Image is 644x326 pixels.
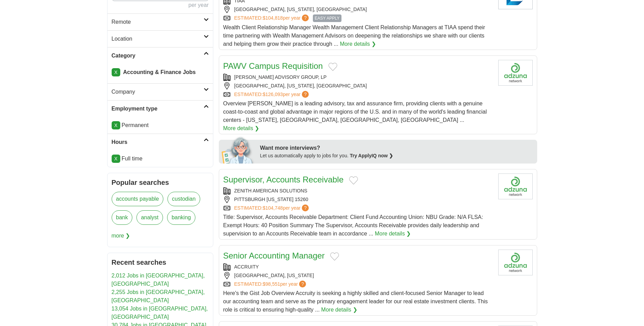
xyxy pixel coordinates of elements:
h2: Category [112,52,204,60]
strong: Accounting & Finance Jobs [123,69,196,75]
a: 2,255 Jobs in [GEOGRAPHIC_DATA], [GEOGRAPHIC_DATA] [112,289,205,303]
a: accounts payable [112,192,164,206]
span: Wealth Client Relationship Manager Wealth Management Client Relationship Managers at TIAA spend t... [223,24,485,47]
a: custodian [167,192,200,206]
div: Want more interviews? [260,144,533,152]
span: ? [302,91,309,98]
a: banking [167,210,195,225]
button: Add to favorite jobs [330,252,339,261]
a: analyst [136,210,163,225]
a: ESTIMATED:$126,093per year? [234,91,310,98]
div: Let us automatically apply to jobs for you. [260,152,533,159]
a: bank [112,210,133,225]
a: Employment type [108,100,213,117]
span: EASY APPLY [313,14,341,22]
a: More details ❯ [340,40,376,48]
h2: Hours [112,138,204,146]
img: Company logo [498,60,533,86]
h2: Remote [112,18,204,26]
div: PITTSBURGH [US_STATE] 15260 [223,196,493,203]
a: More details ❯ [375,230,411,238]
div: [GEOGRAPHIC_DATA], [US_STATE], [GEOGRAPHIC_DATA] [223,6,493,13]
a: Location [108,30,213,47]
span: more ❯ [112,229,130,243]
h2: Company [112,88,204,96]
div: per year [112,1,209,9]
span: ? [302,204,309,211]
span: $126,093 [263,92,283,97]
a: Remote [108,13,213,30]
a: Company [108,83,213,100]
a: Category [108,47,213,64]
button: Add to favorite jobs [349,176,358,185]
a: Hours [108,134,213,150]
span: $104,748 [263,205,283,211]
a: ESTIMATED:$104,748per year? [234,204,310,212]
img: Company logo [498,250,533,275]
span: $104,818 [263,15,283,21]
a: Try ApplyIQ now ❯ [350,153,393,158]
span: ? [299,281,306,287]
a: X [112,121,120,129]
h2: Recent searches [112,257,209,267]
h2: Employment type [112,105,204,113]
a: X [112,155,120,163]
img: Company logo [498,173,533,199]
a: More details ❯ [223,124,259,133]
div: [GEOGRAPHIC_DATA], [US_STATE], [GEOGRAPHIC_DATA] [223,82,493,90]
a: More details ❯ [321,306,357,314]
a: ESTIMATED:$104,818per year? [234,14,310,22]
a: PAWV Campus Requisition [223,61,323,71]
span: ? [302,14,309,21]
div: [GEOGRAPHIC_DATA], [US_STATE] [223,272,493,279]
span: Overview [PERSON_NAME] is a leading advisory, tax and assurance firm, providing clients with a ge... [223,101,487,123]
span: Title: Supervisor, Accounts Receivable Department: Client Fund Accounting Union: NBU Grade: N/A F... [223,214,483,236]
li: Full time [112,155,209,163]
h2: Location [112,35,204,43]
div: [PERSON_NAME] ADVISORY GROUP, LP [223,74,493,81]
span: $98,551 [263,281,280,287]
span: Here's the Gist Job Overview Accruity is seeking a highly skilled and client-focused Senior Manag... [223,290,488,313]
a: 2,012 Jobs in [GEOGRAPHIC_DATA], [GEOGRAPHIC_DATA] [112,273,205,287]
a: 13,054 Jobs in [GEOGRAPHIC_DATA], [GEOGRAPHIC_DATA] [112,306,208,320]
a: Senior Accounting Manager [223,251,325,260]
button: Add to favorite jobs [328,63,337,71]
img: apply-iq-scientist.png [222,136,255,164]
a: X [112,68,120,76]
div: ZENITH AMERICAN SOLUTIONS [223,187,493,194]
a: ESTIMATED:$98,551per year? [234,281,308,288]
a: Supervisor, Accounts Receivable [223,175,344,184]
div: ACCRUITY [223,263,493,271]
li: Permanent [112,121,209,129]
h2: Popular searches [112,177,209,188]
